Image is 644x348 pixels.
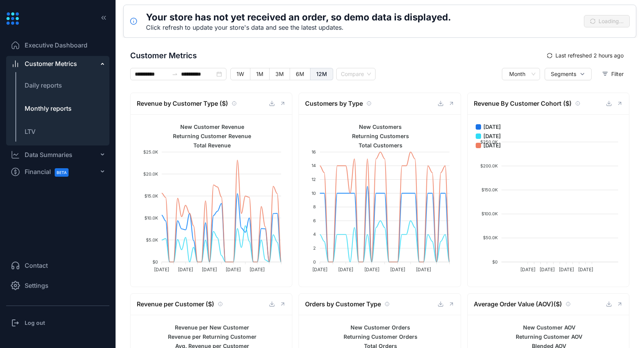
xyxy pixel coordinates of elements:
span: New Customers [353,123,402,130]
span: Executive Dashboard [25,41,87,50]
tspan: $250.0K [480,139,498,145]
tspan: [DATE] [416,267,431,272]
tspan: 0 [314,259,316,265]
span: Returning Customer AOV [510,333,582,340]
button: Filter [596,68,629,80]
tspan: [DATE] [339,267,354,272]
span: to [172,71,178,77]
button: Segments [545,68,592,80]
span: Revenue per Returning Customer [162,333,257,340]
span: Daily reports [25,81,62,89]
span: 6M [296,71,304,77]
span: LTV [25,128,35,135]
span: Orders by Customer Type [305,299,381,309]
span: Revenue by Customer Type ($) [137,99,228,108]
span: swap-right [172,71,178,77]
tspan: [DATE] [226,267,241,272]
tspan: $15.0K [144,193,158,199]
h3: Log out [25,319,45,327]
tspan: [DATE] [154,267,169,272]
tspan: $0 [153,259,158,265]
tspan: 16 [312,149,316,155]
h5: Your store has not yet received an order, so demo data is displayed. [146,11,451,24]
span: Revenue per Customer ($) [137,299,214,309]
tspan: 14 [312,163,316,168]
span: New Customer Revenue [174,123,244,130]
span: Total Revenue [188,142,231,149]
tspan: $25.0K [143,149,158,155]
tspan: [DATE] [364,267,379,272]
span: Financial [25,163,75,181]
span: Returning Customers [346,133,409,139]
tspan: $100.0K [481,211,498,216]
span: BETA [55,168,69,177]
span: New Customer Orders [345,324,410,331]
span: Filter [611,70,624,78]
tspan: $200.0K [480,163,498,169]
tspan: 10 [312,191,316,196]
span: 1W [236,71,244,77]
span: Segments [551,70,576,78]
div: Data Summaries [25,150,72,159]
tspan: 8 [314,204,316,209]
span: Monthly reports [25,105,72,112]
tspan: [DATE] [578,267,593,272]
tspan: [DATE] [202,267,217,272]
tspan: [DATE] [178,267,193,272]
span: 1M [256,71,263,77]
tspan: 12 [312,177,316,182]
button: syncLast refreshed 2 hours ago [541,49,629,62]
tspan: $50.0K [483,235,498,240]
span: 3M [275,71,284,77]
span: Month [506,68,535,80]
div: Click refresh to update your store's data and see the latest updates. [146,24,451,31]
tspan: 6 [314,218,316,223]
tspan: [DATE] [250,267,265,272]
span: Total Customers [353,142,402,149]
span: [DATE] [478,123,501,131]
span: Average Order Value (AOV)($) [474,299,562,309]
tspan: 2 [314,245,316,251]
span: sync [547,53,552,58]
tspan: $5.0K [146,237,158,243]
span: 12M [316,71,327,77]
span: Contact [25,261,48,270]
span: Settings [25,281,49,290]
span: Last refreshed 2 hours ago [555,51,624,60]
tspan: [DATE] [390,267,405,272]
tspan: 4 [314,231,316,237]
span: Customer Metrics [25,59,77,68]
span: Returning Customer Revenue [167,133,251,139]
span: Returning Customer Orders [338,333,418,340]
button: syncLoading... [584,15,630,27]
span: Customer Metrics [130,50,541,61]
tspan: $0 [492,259,497,265]
tspan: [DATE] [312,267,327,272]
tspan: [DATE] [520,267,535,272]
span: [DATE] [478,132,501,140]
span: Revenue By Customer Cohort ($) [474,99,572,108]
span: Customers by Type [305,99,363,108]
tspan: [DATE] [539,267,554,272]
tspan: $150.0K [481,187,498,193]
tspan: $10.0K [144,215,158,221]
span: [DATE] [478,141,501,150]
tspan: [DATE] [558,267,574,272]
span: New Customer AOV [517,324,575,331]
tspan: $20.0K [143,171,158,177]
span: Revenue per New Customer [169,324,249,331]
